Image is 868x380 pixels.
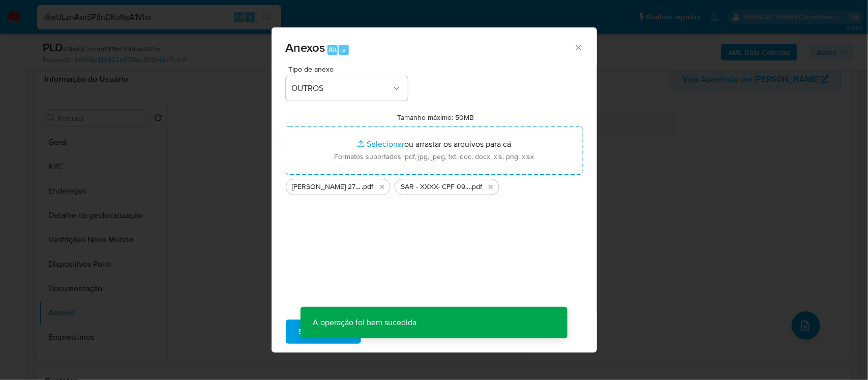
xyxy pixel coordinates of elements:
[397,113,474,122] label: Tamanho máximo: 50MB
[378,321,411,343] span: Cancelar
[299,321,348,343] span: Subir arquivo
[328,45,337,54] span: Alt
[286,76,408,101] button: OUTROS
[292,182,362,192] span: [PERSON_NAME] 270998310_2025_08_26_14_40_07 - Tabla dinámica 1
[471,182,483,192] span: .pdf
[288,66,410,73] span: Tipo de anexo
[301,307,429,338] p: A operação foi bem sucedida
[286,175,583,195] ul: Arquivos selecionados
[342,45,346,54] span: a
[292,83,392,93] span: OUTROS
[401,182,471,192] span: SAR - XXXX- CPF 09899474916 - [PERSON_NAME]
[376,181,388,193] button: Excluir Mulan Tania Martins Oliveira 270998310_2025_08_26_14_40_07 - Tabla dinámica 1.pdf
[286,39,325,56] span: Anexos
[362,182,374,192] span: .pdf
[286,320,361,344] button: Subir arquivo
[485,181,497,193] button: Excluir SAR - XXXX- CPF 09899474916 - TANIA MARTINS OLIVEIRA.pdf
[574,43,583,52] button: Fechar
